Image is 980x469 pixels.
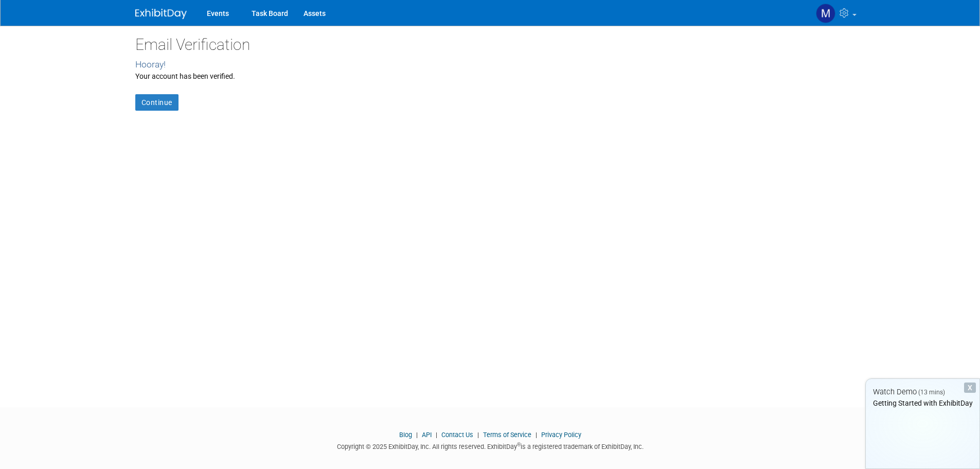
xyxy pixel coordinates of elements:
[135,94,179,111] a: Continue
[135,71,845,81] div: Your account has been verified.
[475,431,482,439] span: |
[533,431,540,439] span: |
[399,431,412,439] a: Blog
[517,442,521,447] sup: ®
[135,58,845,71] div: Hooray!
[433,431,440,439] span: |
[866,387,979,397] div: Watch Demo
[422,431,432,439] a: API
[816,4,835,23] img: Max Levine-Poch
[541,431,581,439] a: Privacy Policy
[135,9,187,19] img: ExhibitDay
[483,431,531,439] a: Terms of Service
[135,36,845,53] h2: Email Verification
[414,431,420,439] span: |
[964,383,976,393] div: Dismiss
[866,398,979,408] div: Getting Started with ExhibitDay
[918,389,945,396] span: (13 mins)
[441,431,473,439] a: Contact Us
